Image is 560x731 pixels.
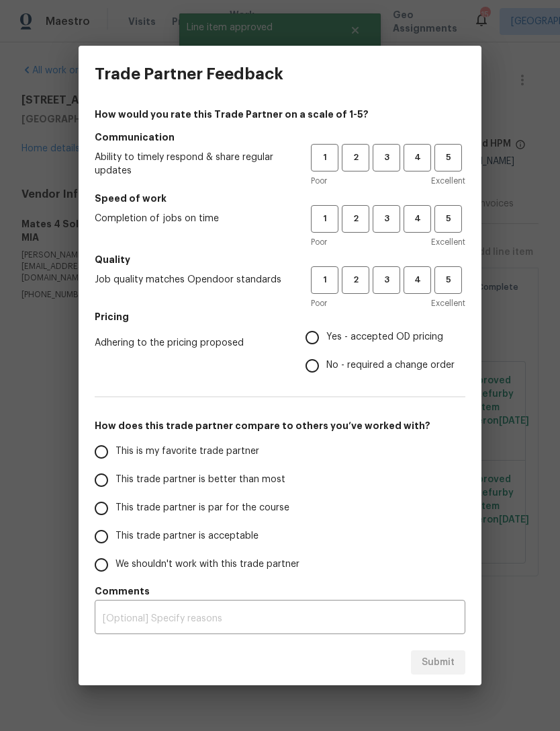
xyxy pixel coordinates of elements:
button: 1 [311,144,338,171]
span: 1 [312,211,337,227]
button: 4 [404,144,431,171]
button: 3 [373,266,400,294]
button: 3 [373,205,400,233]
button: 5 [434,266,462,294]
span: This trade partner is par for the course [115,501,289,515]
span: 2 [343,150,368,165]
button: 2 [342,266,369,294]
span: Job quality matches Opendoor standards [95,273,289,286]
span: 5 [436,211,461,227]
span: Poor [311,235,327,249]
span: This trade partner is better than most [115,473,285,487]
h5: Communication [95,130,465,144]
span: 5 [436,272,461,288]
span: 5 [436,150,461,165]
button: 2 [342,144,369,171]
h5: Quality [95,253,465,266]
button: 5 [434,144,462,171]
button: 1 [311,205,338,233]
span: 2 [343,211,368,227]
span: Poor [311,297,327,310]
span: 4 [405,150,430,165]
div: How does this trade partner compare to others you’ve worked with? [95,438,465,579]
span: Completion of jobs on time [95,212,289,225]
h5: Comments [95,584,465,598]
span: Adhering to the pricing proposed [95,336,284,350]
span: This trade partner is acceptable [115,529,259,543]
h4: How would you rate this Trade Partner on a scale of 1-5? [95,108,465,121]
span: Excellent [431,235,465,249]
span: Excellent [431,297,465,310]
span: 4 [405,211,430,227]
span: Excellent [431,174,465,188]
button: 2 [342,205,369,233]
span: Ability to timely respond & share regular updates [95,151,289,178]
span: 3 [374,272,399,288]
button: 4 [404,266,431,294]
span: Yes - accepted OD pricing [326,330,443,344]
span: We shouldn't work with this trade partner [115,557,299,572]
h5: Pricing [95,310,465,323]
h5: Speed of work [95,192,465,205]
button: 5 [434,205,462,233]
h5: How does this trade partner compare to others you’ve worked with? [95,419,465,432]
span: 4 [405,272,430,288]
span: 2 [343,272,368,288]
span: 3 [374,211,399,227]
div: Pricing [306,323,465,380]
button: 1 [311,266,338,294]
span: Poor [311,174,327,188]
button: 3 [373,144,400,171]
span: No - required a change order [326,358,455,373]
span: 3 [374,150,399,165]
button: 4 [404,205,431,233]
span: 1 [312,150,337,165]
h3: Trade Partner Feedback [95,65,283,83]
span: This is my favorite trade partner [115,445,259,459]
span: 1 [312,272,337,288]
